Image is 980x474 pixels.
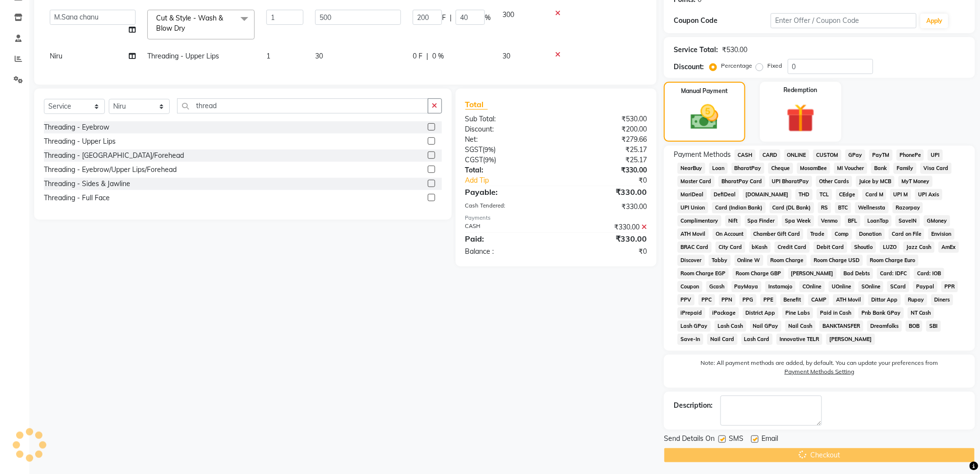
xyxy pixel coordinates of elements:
[713,228,747,240] span: On Account
[760,294,777,305] span: PPE
[502,52,510,60] span: 30
[458,134,556,145] div: Net:
[818,202,831,213] span: RS
[769,176,813,187] span: UPI BharatPay
[678,189,707,200] span: MariDeal
[735,150,756,161] span: CASH
[556,186,654,198] div: ₹330.00
[725,215,741,227] span: Nift
[674,400,713,411] div: Description:
[871,163,890,174] span: Bank
[855,202,889,213] span: Wellnessta
[707,334,738,345] span: Nail Card
[856,176,895,187] span: Juice by MCB
[485,156,495,164] span: 9%
[859,281,884,292] span: SOnline
[778,100,824,136] img: _gift.svg
[767,255,807,266] span: Room Charge
[750,321,782,332] span: Nail GPay
[458,145,556,155] div: ( )
[185,24,189,33] a: x
[426,51,428,61] span: |
[156,14,223,33] span: Cut & Style - Wash & Blow Dry
[699,294,715,305] span: PPC
[458,165,556,175] div: Total:
[915,189,942,200] span: UPI Axis
[44,122,109,133] div: Threading - Eyebrow
[818,215,841,227] span: Venmo
[851,242,876,253] span: Shoutlo
[800,281,825,292] span: COnline
[44,151,184,161] div: Threading - [GEOGRAPHIC_DATA]/Forehead
[784,86,818,95] label: Redemption
[711,189,739,200] span: DefiDeal
[890,189,911,200] span: UPI M
[914,268,944,279] span: Card: IOB
[485,146,494,153] span: 9%
[782,215,814,227] span: Spa Week
[44,136,116,147] div: Threading - Upper Lips
[678,202,708,213] span: UPI Union
[729,434,743,446] span: SMS
[743,189,792,200] span: [DOMAIN_NAME]
[556,202,654,212] div: ₹330.00
[678,242,712,253] span: BRAC Card
[556,124,654,134] div: ₹200.00
[678,268,729,279] span: Room Charge EGP
[867,255,919,266] span: Room Charge Euro
[458,114,556,124] div: Sub Total:
[817,189,832,200] span: TCL
[733,268,784,279] span: Room Charge GBP
[678,334,703,345] span: Save-In
[458,124,556,134] div: Discount:
[835,202,851,213] span: BTC
[678,281,702,292] span: Coupon
[784,150,810,161] span: ONLINE
[751,228,804,240] span: Chamber Gift Card
[924,215,950,227] span: GMoney
[50,52,62,60] span: Niru
[845,215,860,227] span: BFL
[761,434,778,446] span: Email
[939,242,959,253] span: AmEx
[877,268,910,279] span: Card: IDFC
[458,175,573,186] a: Add Tip
[719,176,765,187] span: BharatPay Card
[556,114,654,124] div: ₹530.00
[859,307,904,319] span: Pnb Bank GPay
[862,189,887,200] span: Card M
[887,281,909,292] span: SCard
[777,334,822,345] span: Innovative TELR
[556,222,654,232] div: ₹330.00
[709,307,739,319] span: iPackage
[926,321,941,332] span: SBI
[502,10,514,19] span: 300
[906,321,923,332] span: BOB
[674,62,704,72] div: Discount:
[894,163,917,174] span: Family
[572,175,654,186] div: ₹0
[678,294,695,305] span: PPV
[44,193,110,203] div: Threading - Full Face
[442,13,446,23] span: F
[836,189,859,200] span: CEdge
[782,307,813,319] span: Pine Labs
[556,134,654,145] div: ₹279.66
[808,294,830,305] span: CAMP
[785,321,816,332] span: Nail Cash
[458,202,556,212] div: Cash Tendered:
[811,255,863,266] span: Room Charge USD
[722,45,747,55] div: ₹530.00
[775,242,810,253] span: Credit Card
[908,307,935,319] span: NT Cash
[678,307,705,319] span: iPrepaid
[678,163,705,174] span: NearBuy
[465,155,483,164] span: CGST
[856,228,885,240] span: Donation
[920,163,952,174] span: Visa Card
[826,334,875,345] span: [PERSON_NAME]
[899,176,933,187] span: MyT Money
[458,233,556,245] div: Paid:
[832,228,852,240] span: Comp
[709,255,731,266] span: Tabby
